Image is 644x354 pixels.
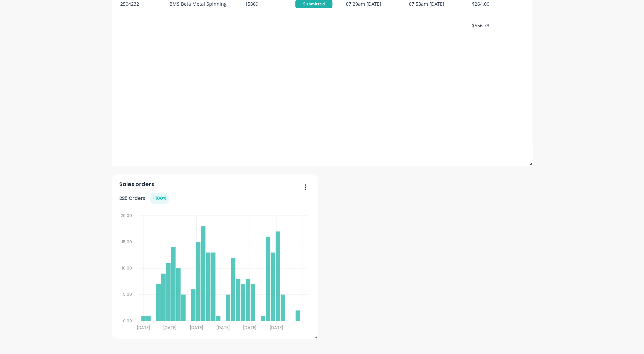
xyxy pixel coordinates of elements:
[217,325,230,330] tspan: [DATE]
[122,239,132,245] tspan: 15.00
[119,193,169,204] div: 225 Orders
[150,193,169,204] div: + 100 %
[243,325,256,330] tspan: [DATE]
[122,265,132,271] tspan: 10.00
[121,213,132,218] tspan: 20.00
[137,325,150,330] tspan: [DATE]
[190,325,203,330] tspan: [DATE]
[119,180,154,188] span: Sales orders
[123,292,132,297] tspan: 5.00
[123,318,132,324] tspan: 0.00
[270,325,283,330] tspan: [DATE]
[163,325,176,330] tspan: [DATE]
[465,15,533,36] div: $556.73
